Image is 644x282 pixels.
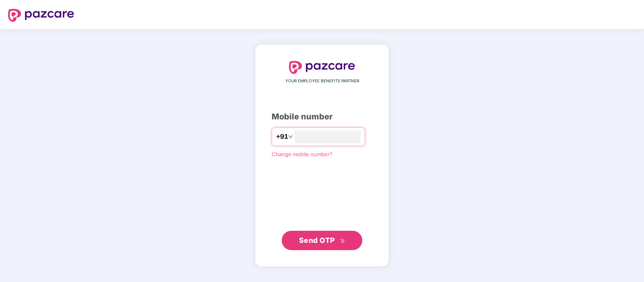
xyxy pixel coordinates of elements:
[272,151,332,157] a: Change mobile number?
[299,236,335,244] span: Send OTP
[289,61,355,74] img: logo
[276,132,288,142] span: +91
[285,78,359,84] span: YOUR EMPLOYEE BENEFITS PARTNER
[8,9,74,22] img: logo
[282,231,362,250] button: Send OTPdouble-right
[340,238,345,244] span: double-right
[288,134,293,139] span: down
[272,111,372,123] div: Mobile number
